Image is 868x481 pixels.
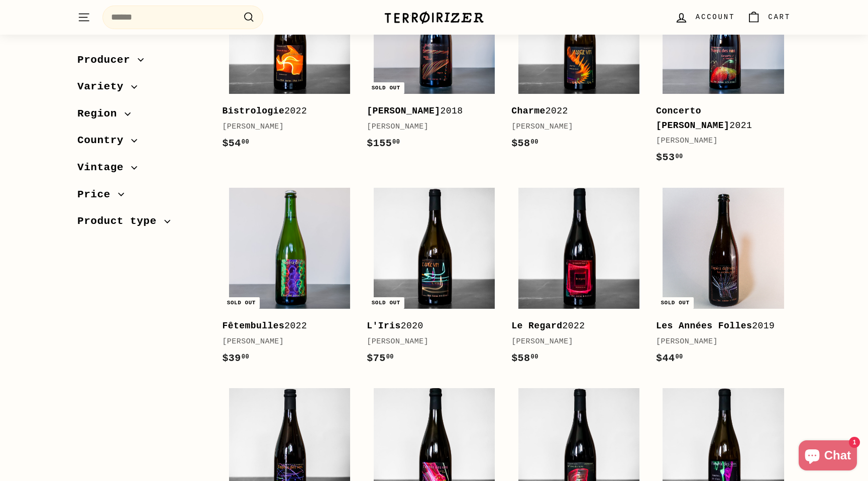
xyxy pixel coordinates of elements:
[77,103,206,130] button: Region
[77,186,118,203] span: Price
[368,82,404,94] div: Sold out
[656,352,683,364] span: $44
[696,12,735,23] span: Account
[77,130,206,157] button: Country
[511,321,562,331] b: Le Regard
[77,105,125,123] span: Region
[511,181,646,376] a: Le Regard2022[PERSON_NAME]
[242,353,249,360] sup: 00
[741,3,797,32] a: Cart
[77,184,206,211] button: Price
[386,353,394,360] sup: 00
[222,138,249,149] span: $54
[222,104,347,118] div: 2022
[77,213,164,230] span: Product type
[656,319,781,333] div: 2019
[222,106,284,116] b: Bistrologie
[511,121,636,133] div: [PERSON_NAME]
[222,121,347,133] div: [PERSON_NAME]
[657,297,693,309] div: Sold out
[656,336,781,348] div: [PERSON_NAME]
[656,152,683,163] span: $53
[656,135,781,147] div: [PERSON_NAME]
[511,106,546,116] b: Charme
[222,336,347,348] div: [PERSON_NAME]
[675,353,683,360] sup: 00
[531,139,538,146] sup: 00
[392,139,400,146] sup: 00
[367,106,440,116] b: [PERSON_NAME]
[223,297,260,309] div: Sold out
[511,336,636,348] div: [PERSON_NAME]
[367,138,400,149] span: $155
[77,52,138,69] span: Producer
[367,104,491,118] div: 2018
[656,321,752,331] b: Les Années Folles
[367,121,491,133] div: [PERSON_NAME]
[675,153,683,160] sup: 00
[77,49,206,76] button: Producer
[77,133,131,150] span: Country
[367,321,401,331] b: L'Iris
[511,104,636,118] div: 2022
[511,138,538,149] span: $58
[656,104,781,133] div: 2021
[511,319,636,333] div: 2022
[242,139,249,146] sup: 00
[222,321,284,331] b: Fêtembulles
[367,352,394,364] span: $75
[77,76,206,103] button: Variety
[511,352,538,364] span: $58
[222,181,357,376] a: Sold out Fêtembulles2022[PERSON_NAME]
[77,159,131,176] span: Vintage
[222,319,347,333] div: 2022
[367,181,501,376] a: Sold out L'Iris2020[PERSON_NAME]
[222,352,249,364] span: $39
[796,440,860,473] inbox-online-store-chat: Shopify online store chat
[368,297,404,309] div: Sold out
[531,353,538,360] sup: 00
[77,157,206,184] button: Vintage
[367,336,491,348] div: [PERSON_NAME]
[77,211,206,238] button: Product type
[77,79,131,96] span: Variety
[768,12,791,23] span: Cart
[656,106,729,131] b: Concerto [PERSON_NAME]
[656,181,791,376] a: Sold out Les Années Folles2019[PERSON_NAME]
[367,319,491,333] div: 2020
[669,3,741,32] a: Account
